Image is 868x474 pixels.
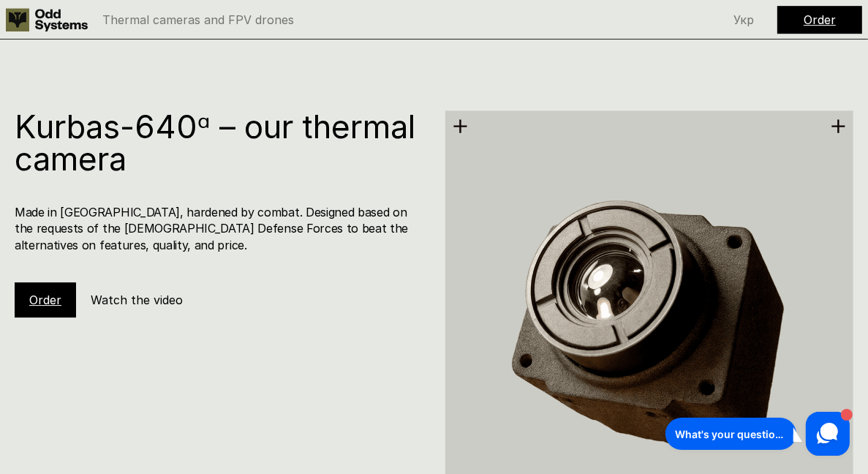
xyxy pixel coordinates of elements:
[102,14,294,26] p: Thermal cameras and FPV drones
[804,12,836,27] a: Order
[662,408,853,459] iframe: HelpCrunch
[15,204,423,253] h4: Made in [GEOGRAPHIC_DATA], hardened by combat. Designed based on the requests of the [DEMOGRAPHIC...
[733,14,754,26] p: Укр
[29,293,61,307] a: Order
[15,110,423,175] h1: Kurbas-640ᵅ – our thermal camera
[91,292,183,308] h5: Watch the video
